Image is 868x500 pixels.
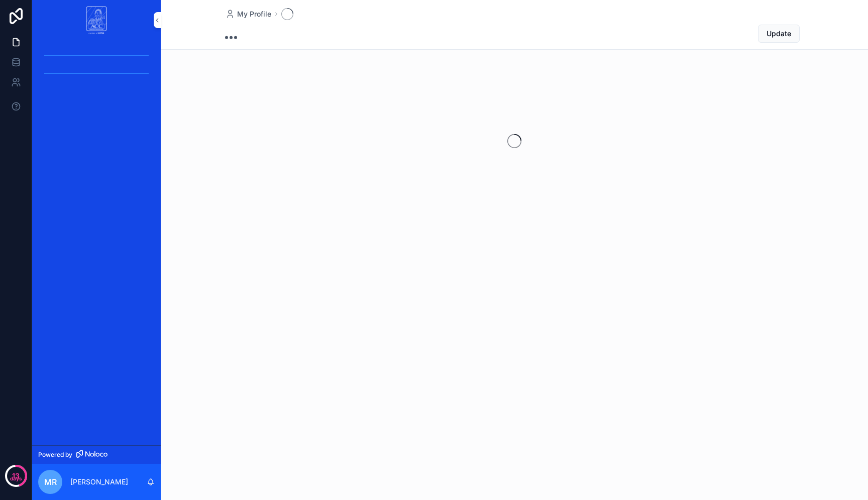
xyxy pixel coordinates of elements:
[38,451,72,459] span: Powered by
[225,9,271,19] a: My Profile
[32,445,161,464] a: Powered by
[10,475,22,483] p: days
[237,9,271,19] span: My Profile
[12,471,20,481] p: 13
[32,40,161,94] div: scrollable content
[44,476,57,488] span: MR
[758,25,800,43] button: Update
[767,29,791,39] span: Update
[70,477,128,487] p: [PERSON_NAME]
